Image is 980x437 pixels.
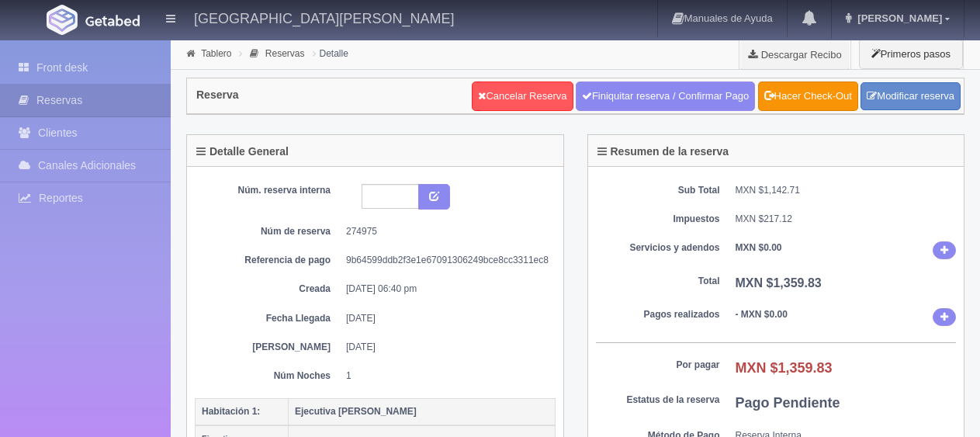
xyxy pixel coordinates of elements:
[736,213,957,226] dd: MXN $217.12
[758,82,858,111] a: Hacer Check-Out
[736,309,788,320] b: - MXN $0.00
[596,394,720,407] dt: Estatus de la reserva
[346,312,544,325] dd: [DATE]
[596,275,720,288] dt: Total
[202,406,260,417] b: Habitación 1:
[346,283,544,296] dd: [DATE] 06:40 pm
[596,184,720,197] dt: Sub Total
[47,5,78,35] img: Getabed
[854,12,942,24] span: [PERSON_NAME]
[736,242,782,253] b: MXN $0.00
[596,241,720,255] dt: Servicios y adendos
[739,39,850,70] a: Descargar Recibo
[194,8,454,27] h4: [GEOGRAPHIC_DATA][PERSON_NAME]
[596,308,720,321] dt: Pagos realizados
[196,146,289,158] h4: Detalle General
[736,184,957,197] dd: MXN $1,142.71
[346,225,544,238] dd: 274975
[206,225,331,238] dt: Núm de reserva
[206,254,331,267] dt: Referencia de pago
[346,254,544,267] dd: 9b64599ddb2f3e1e67091306249bce8cc3311ec8
[289,398,556,425] th: Ejecutiva [PERSON_NAME]
[196,89,239,101] h4: Reserva
[596,359,720,372] dt: Por pagar
[206,312,331,325] dt: Fecha Llegada
[736,360,833,376] b: MXN $1,359.83
[201,48,231,59] a: Tablero
[859,39,963,69] button: Primeros pasos
[206,369,331,383] dt: Núm Noches
[346,341,544,354] dd: [DATE]
[346,369,544,383] dd: 1
[597,146,729,158] h4: Resumen de la reserva
[265,48,305,59] a: Reservas
[596,213,720,226] dt: Impuestos
[861,82,961,111] a: Modificar reserva
[85,15,140,26] img: Getabed
[736,395,840,411] b: Pago Pendiente
[206,283,331,296] dt: Creada
[206,341,331,354] dt: [PERSON_NAME]
[309,46,352,61] li: Detalle
[736,276,822,290] b: MXN $1,359.83
[206,184,331,197] dt: Núm. reserva interna
[576,82,755,111] a: Finiquitar reserva / Confirmar Pago
[472,82,573,111] a: Cancelar Reserva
